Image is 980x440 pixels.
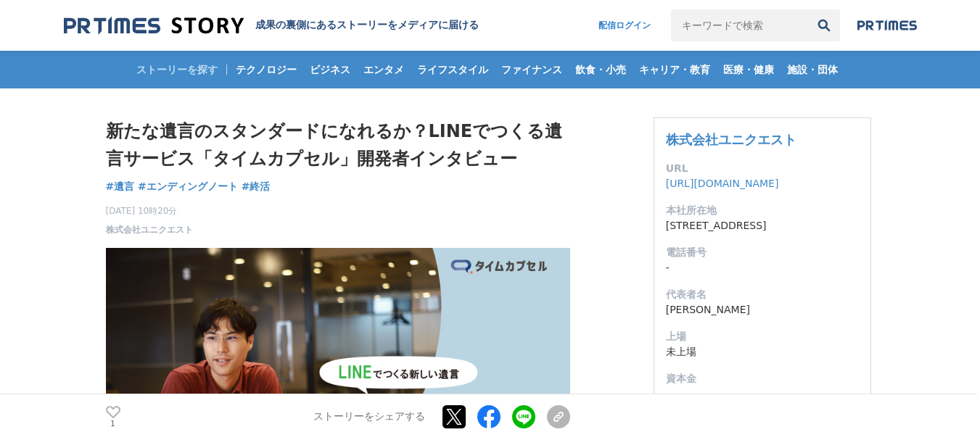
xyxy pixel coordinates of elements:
[633,63,716,76] span: キャリア・教育
[64,16,479,36] a: 成果の裏側にあるストーリーをメディアに届ける 成果の裏側にあるストーリーをメディアに届ける
[717,63,780,76] span: 医療・健康
[717,51,780,88] a: 医療・健康
[666,302,859,317] dd: [PERSON_NAME]
[666,260,859,275] dd: -
[666,132,796,147] a: 株式会社ユニクエスト
[411,63,494,76] span: ライフスタイル
[106,180,135,193] span: #遺言
[106,223,193,236] a: 株式会社ユニクエスト
[495,63,568,76] span: ファイナンス
[106,420,120,428] p: 1
[242,179,271,194] a: #終活
[633,51,716,88] a: キャリア・教育
[584,9,665,41] a: 配信ログイン
[569,63,632,76] span: 飲食・小売
[411,51,494,88] a: ライフスタイル
[671,9,808,41] input: キーワードで検索
[106,117,570,173] h1: 新たな遺言のスタンダードになれるか？LINEでつくる遺言サービス「タイムカプセル」開発者インタビュー
[358,63,410,76] span: エンタメ
[255,19,479,32] h2: 成果の裏側にあるストーリーをメディアに届ける
[106,204,193,217] span: [DATE] 10時20分
[666,245,859,260] dt: 電話番号
[666,218,859,233] dd: [STREET_ADDRESS]
[138,179,238,194] a: #エンディングノート
[666,161,859,176] dt: URL
[313,411,425,424] p: ストーリーをシェアする
[857,20,917,31] img: prtimes
[808,9,840,41] button: 検索
[495,51,568,88] a: ファイナンス
[230,51,302,88] a: テクノロジー
[304,51,356,88] a: ビジネス
[242,180,271,193] span: #終活
[666,329,859,344] dt: 上場
[781,63,844,76] span: 施設・団体
[666,371,859,386] dt: 資本金
[666,178,779,189] a: [URL][DOMAIN_NAME]
[666,287,859,302] dt: 代表者名
[666,344,859,360] dd: 未上場
[666,203,859,218] dt: 本社所在地
[358,51,410,88] a: エンタメ
[569,51,632,88] a: 飲食・小売
[106,179,135,194] a: #遺言
[666,386,859,402] dd: -
[64,16,244,36] img: 成果の裏側にあるストーリーをメディアに届ける
[138,180,238,193] span: #エンディングノート
[230,63,302,76] span: テクノロジー
[781,51,844,88] a: 施設・団体
[304,63,356,76] span: ビジネス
